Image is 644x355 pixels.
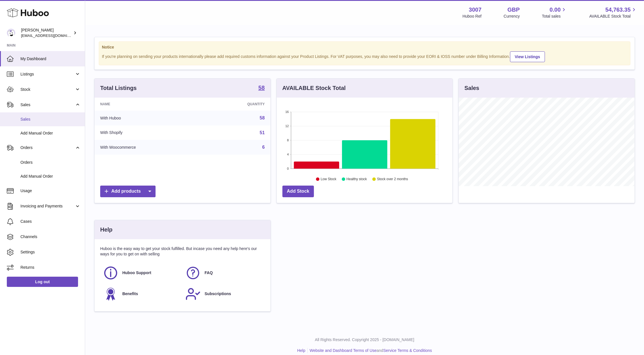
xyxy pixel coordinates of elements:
[20,174,81,179] span: Add Manual Order
[20,87,75,92] span: Stock
[260,130,265,135] a: 51
[605,6,631,14] span: 54,763.35
[287,167,289,170] text: 0
[20,188,81,194] span: Usage
[20,203,75,209] span: Invoicing and Payments
[469,6,482,14] strong: 3007
[285,124,289,128] text: 12
[282,186,314,197] a: Add Stock
[589,6,637,19] a: 54,763.35 AVAILABLE Stock Total
[205,270,213,276] span: FAQ
[100,246,265,257] p: Huboo is the easy way to get your stock fulfilled. But incase you need any help here's our ways f...
[377,177,408,181] text: Stock over 2 months
[20,145,75,150] span: Orders
[507,6,520,14] strong: GBP
[95,140,204,155] td: With Woocommerce
[95,98,204,111] th: Name
[122,291,138,297] span: Benefits
[287,138,289,142] text: 8
[95,111,204,125] td: With Huboo
[282,84,346,92] h3: AVAILABLE Stock Total
[20,72,75,77] span: Listings
[308,348,432,353] li: and
[589,14,637,19] span: AVAILABLE Stock Total
[20,117,81,122] span: Sales
[20,249,81,255] span: Settings
[20,219,81,224] span: Cases
[204,98,270,111] th: Quantity
[510,51,545,62] a: View Listings
[95,125,204,140] td: With Shopify
[7,29,15,37] img: bevmay@maysama.com
[285,110,289,114] text: 16
[100,186,156,197] a: Add products
[185,265,262,281] a: FAQ
[7,277,78,287] a: Log out
[102,51,627,62] div: If you're planning on sending your products internationally please add required customs informati...
[20,234,81,240] span: Channels
[122,270,151,276] span: Huboo Support
[185,286,262,302] a: Subscriptions
[20,131,81,136] span: Add Manual Order
[100,84,137,92] h3: Total Listings
[347,177,367,181] text: Healthy stock
[205,291,231,297] span: Subscriptions
[20,102,75,108] span: Sales
[260,115,265,120] a: 58
[463,14,482,19] div: Huboo Ref
[258,85,265,92] a: 58
[542,14,567,19] span: Total sales
[262,145,265,150] a: 6
[102,45,627,50] strong: Notice
[20,160,81,165] span: Orders
[90,337,639,343] p: All Rights Reserved. Copyright 2025 - [DOMAIN_NAME]
[383,348,432,353] a: Service Terms & Conditions
[550,6,561,14] span: 0.00
[100,226,112,234] h3: Help
[321,177,337,181] text: Low Stock
[504,14,520,19] div: Currency
[542,6,567,19] a: 0.00 Total sales
[103,265,180,281] a: Huboo Support
[103,286,180,302] a: Benefits
[258,85,265,91] strong: 58
[287,153,289,156] text: 4
[464,84,479,92] h3: Sales
[21,28,72,38] div: [PERSON_NAME]
[20,56,81,62] span: My Dashboard
[20,265,81,270] span: Returns
[297,348,305,353] a: Help
[310,348,377,353] a: Website and Dashboard Terms of Use
[21,33,83,38] span: [EMAIL_ADDRESS][DOMAIN_NAME]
